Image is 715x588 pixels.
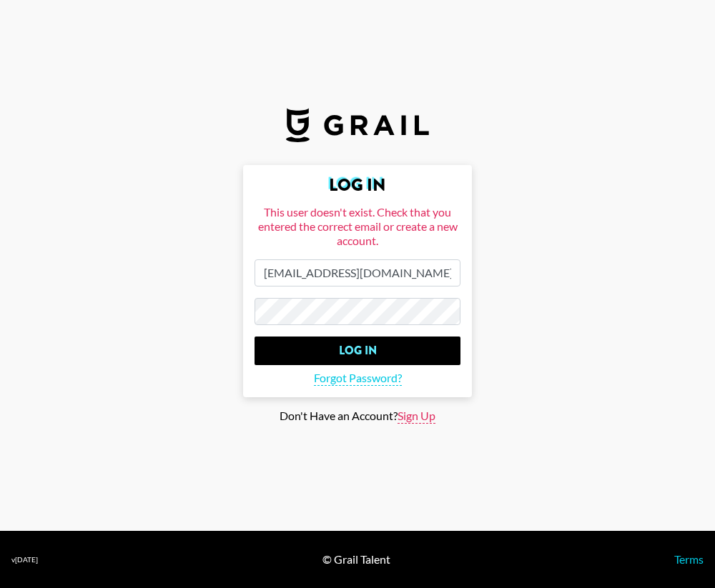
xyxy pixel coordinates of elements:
[255,176,460,194] h2: Log In
[314,371,402,386] span: Forgot Password?
[255,337,460,365] input: Log In
[398,409,435,424] span: Sign Up
[674,552,704,566] a: Terms
[11,555,38,564] div: v [DATE]
[322,552,390,567] div: © Grail Talent
[286,108,429,142] img: Grail Talent Logo
[255,259,460,286] input: Email
[255,205,460,248] div: This user doesn't exist. Check that you entered the correct email or create a new account.
[11,409,704,424] div: Don't Have an Account?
